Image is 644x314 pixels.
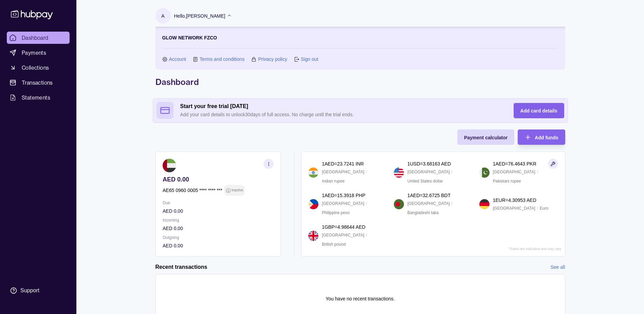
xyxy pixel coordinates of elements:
a: Support [7,283,70,298]
img: pk [479,168,490,178]
p: [GEOGRAPHIC_DATA] [407,200,450,207]
p: Philippine peso [322,209,349,216]
p: / [537,205,538,212]
img: de [479,199,490,209]
p: 1 EUR = 4.30953 AED [493,196,536,204]
a: Payments [7,47,70,59]
a: Collections [7,62,70,74]
p: [GEOGRAPHIC_DATA] [322,200,364,207]
p: [GEOGRAPHIC_DATA] [493,168,535,176]
span: Add funds [535,135,558,140]
img: ae [163,159,176,172]
p: A [161,12,164,20]
p: 1 AED = 76.4643 PKR [493,160,536,168]
a: Dashboard [7,32,70,44]
p: [GEOGRAPHIC_DATA] [322,231,364,239]
p: AED 0.00 [163,207,274,215]
img: in [308,168,318,178]
button: Payment calculator [457,129,514,145]
p: 1 AED = 15.3918 PHP [322,192,365,199]
p: Inactive [231,187,243,194]
p: AED 0.00 [163,225,274,232]
a: Terms and conditions [200,55,244,63]
img: bd [394,199,404,209]
p: Due [163,199,274,207]
p: British pound [322,241,346,248]
p: GLOW NETWORK FZCO [162,34,217,41]
p: / [537,168,538,176]
a: Sign out [301,55,318,63]
p: Add your card details to unlock 30 days of full access. No charge until the trial ends. [180,111,500,118]
p: Outgoing [163,234,274,241]
h2: Start your free trial [DATE] [180,103,500,110]
p: AED 0.00 [163,176,274,183]
p: 1 AED = 23.7241 INR [322,160,364,168]
span: Payment calculator [464,135,508,140]
p: 1 AED = 32.6725 BDT [407,192,450,199]
p: / [452,200,453,207]
p: 1 USD = 3.68163 AED [407,160,451,168]
p: / [366,168,367,176]
p: [GEOGRAPHIC_DATA] [407,168,450,176]
p: United States dollar [407,177,443,185]
p: Pakistani rupee [493,177,521,185]
h1: Dashboard [155,76,565,87]
p: / [452,168,453,176]
p: * Rates are indicative and may vary [508,247,561,251]
p: Indian rupee [322,177,345,185]
span: Dashboard [22,34,49,42]
img: us [394,168,404,178]
button: Add card details [514,103,564,118]
span: Statements [22,93,50,102]
h2: Recent transactions [155,263,207,271]
span: Transactions [22,78,53,87]
p: Hello, [PERSON_NAME] [174,12,225,20]
button: Add funds [518,129,565,145]
p: / [366,231,367,239]
span: Payments [22,49,46,57]
img: gb [308,231,318,241]
a: Account [169,55,186,63]
p: AED 0.00 [163,242,274,249]
span: Add card details [520,108,557,114]
p: [GEOGRAPHIC_DATA] [493,205,535,212]
img: ph [308,199,318,209]
p: Euro [540,205,548,212]
a: Transactions [7,76,70,89]
span: Collections [22,64,49,72]
a: See all [551,263,565,271]
p: You have no recent transactions. [326,295,394,302]
a: Statements [7,91,70,104]
a: Privacy policy [258,55,287,63]
p: / [366,200,367,207]
p: [GEOGRAPHIC_DATA] [322,168,364,176]
p: Bangladeshi taka [407,209,439,216]
p: 1 GBP = 4.98644 AED [322,223,365,231]
p: Incoming [163,216,274,224]
div: Support [20,287,39,294]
